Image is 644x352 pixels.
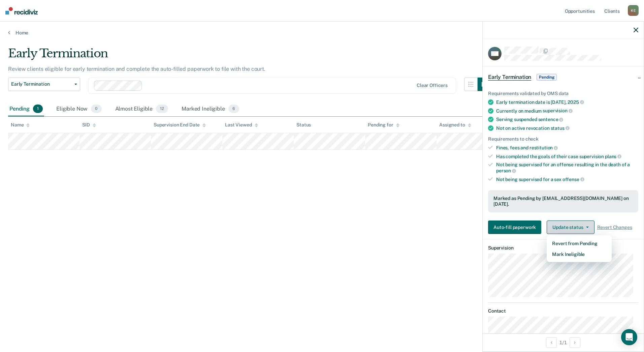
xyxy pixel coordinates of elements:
[8,47,491,66] div: Early Termination
[496,125,638,131] div: Not on active revocation
[628,5,639,16] div: K E
[496,145,638,151] div: Fines, fees and
[488,221,544,234] a: Navigate to form link
[496,162,638,173] div: Not being supervised for an offense resulting in the death of a
[228,105,239,113] span: 6
[621,329,637,345] div: Open Intercom Messenger
[551,125,570,131] span: status
[493,196,633,207] div: Marked as Pending by [EMAIL_ADDRESS][DOMAIN_NAME] on [DATE].
[496,116,638,122] div: Serving suspended
[368,122,399,128] div: Pending for
[496,153,638,159] div: Has completed the goals of their case supervision
[91,105,101,113] span: 0
[11,81,72,87] span: Early Termination
[82,122,96,128] div: SID
[225,122,258,128] div: Last Viewed
[546,337,557,348] button: Previous Opportunity
[496,99,638,105] div: Early termination date is [DATE],
[543,108,572,113] span: supervision
[439,122,471,128] div: Assigned to
[180,102,240,117] div: Marked Ineligible
[33,105,43,113] span: 1
[488,74,531,81] span: Early Termination
[496,168,516,173] span: person
[488,91,638,96] div: Requirements validated by OMS data
[547,249,612,260] button: Mark Ineligible
[8,102,44,117] div: Pending
[568,99,584,105] span: 2025
[8,66,265,72] p: Review clients eligible for early termination and complete the auto-filled paperwork to file with...
[8,30,636,36] a: Home
[11,122,30,128] div: Name
[488,136,638,142] div: Requirements to check
[114,102,170,117] div: Almost Eligible
[570,337,580,348] button: Next Opportunity
[547,238,612,249] button: Revert from Pending
[488,308,638,314] dt: Contact
[496,176,638,182] div: Not being supervised for a sex
[154,122,206,128] div: Supervision End Date
[55,102,103,117] div: Eligible Now
[488,245,638,251] dt: Supervision
[483,66,644,88] div: Early TerminationPending
[597,225,632,230] span: Revert Changes
[529,145,558,150] span: restitution
[488,221,541,234] button: Auto-fill paperwork
[483,333,644,351] div: 1 / 1
[417,83,448,88] div: Clear officers
[605,154,621,159] span: plans
[296,122,311,128] div: Status
[156,105,168,113] span: 12
[5,7,38,14] img: Recidiviz
[562,177,584,182] span: offense
[496,108,638,114] div: Currently on medium
[537,74,557,81] span: Pending
[547,221,594,234] button: Update status
[538,117,563,122] span: sentence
